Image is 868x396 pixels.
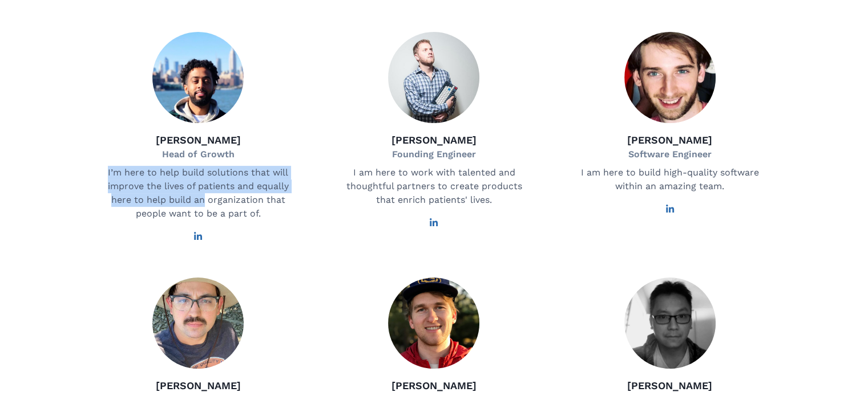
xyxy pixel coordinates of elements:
[152,32,244,123] img: Fadhi Ali
[627,148,712,161] p: Software Engineer
[342,166,525,207] p: I am here to work with talented and thoughtful partners to create products that enrich patients' ...
[579,166,761,193] p: I am here to build high-quality software within an amazing team.
[391,148,477,161] p: Founding Engineer
[388,277,479,369] img: Ben Golombek
[624,378,716,393] p: [PERSON_NAME]
[627,132,712,148] p: [PERSON_NAME]
[386,378,481,393] p: [PERSON_NAME]
[156,378,241,393] p: [PERSON_NAME]
[624,277,716,369] img: Khang Pham
[388,32,479,123] img: Drew Baumann
[156,148,241,161] p: Head of Growth
[624,32,716,123] img: Agustín Brandoni
[107,166,289,221] p: I’m here to help build solutions that will improve the lives of patients and equally here to help...
[156,132,241,148] p: [PERSON_NAME]
[152,277,244,369] img: Loren Burton
[391,132,477,148] p: [PERSON_NAME]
